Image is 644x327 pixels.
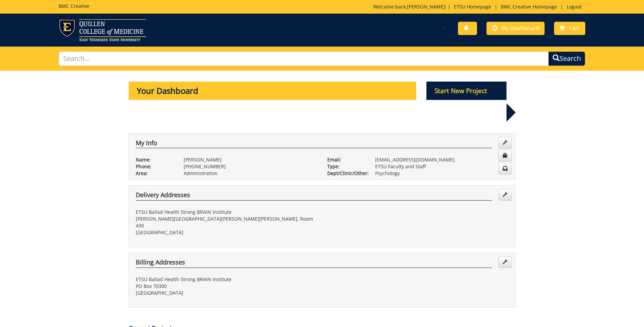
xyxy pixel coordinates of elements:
h4: Delivery Addresses [136,192,492,201]
p: Type: [327,163,365,170]
a: ETSU Homepage [450,3,495,10]
p: Psychology [375,170,509,177]
p: Your Dashboard [129,82,417,100]
p: [EMAIL_ADDRESS][DOMAIN_NAME] [375,156,509,163]
a: Logout [563,3,585,10]
p: [GEOGRAPHIC_DATA] [136,229,317,236]
button: Search [548,51,585,66]
a: My Dashboard [486,22,545,35]
a: Edit Addresses [498,189,512,201]
p: [PHONE_NUMBER] [184,163,317,170]
p: Phone: [136,163,173,170]
p: Start New Project [426,82,507,100]
h5: BMC Creative [59,3,89,8]
p: Email: [327,156,365,163]
a: Change Password [498,150,512,161]
p: Administration [184,170,317,177]
input: Search... [59,51,549,66]
a: Edit Info [498,137,512,149]
p: Name: [136,156,173,163]
h4: My Info [136,140,492,149]
p: ETSU Faculty and Staff [375,163,509,170]
a: BMC Creative Homepage [497,3,560,10]
span: Cart [569,24,580,32]
p: [PERSON_NAME][GEOGRAPHIC_DATA][PERSON_NAME][PERSON_NAME], Room 430 [136,216,317,229]
img: ETSU logo [59,19,146,41]
a: [PERSON_NAME] [407,3,445,10]
h4: Billing Addresses [136,259,492,268]
a: Edit Addresses [498,256,512,268]
a: Cart [554,22,585,35]
p: [GEOGRAPHIC_DATA] [136,290,317,296]
p: ETSU Ballad Health Strong BRAIN Institute [136,276,317,283]
span: My Dashboard [501,24,539,32]
p: Area: [136,170,173,177]
a: Change Communication Preferences [498,163,512,174]
a: Start New Project [426,88,507,94]
p: Welcome back, ! | | | [373,3,585,10]
p: Dept/Clinic/Other: [327,170,365,177]
p: PO Box 70300 [136,283,317,290]
p: ETSU Ballad Health Strong BRAIN Institute [136,209,317,216]
p: [PERSON_NAME] [184,156,317,163]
